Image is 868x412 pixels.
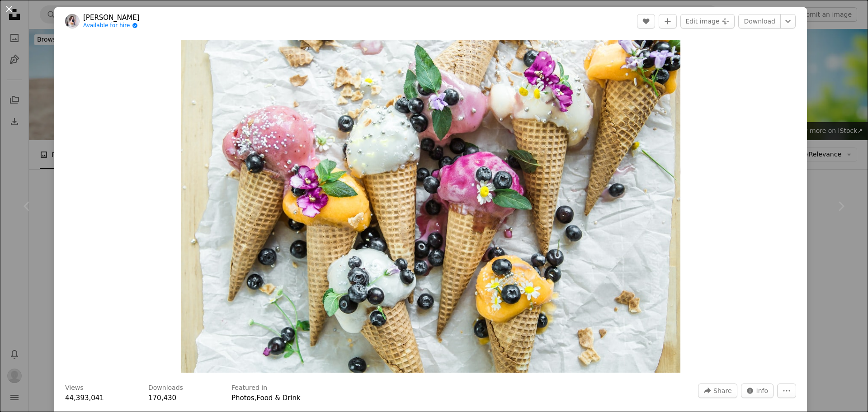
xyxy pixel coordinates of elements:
[713,384,731,398] span: Share
[181,40,680,373] img: coned ice cream with blueberries and flowers
[83,13,140,22] a: [PERSON_NAME]
[741,384,774,398] button: Stats about this image
[659,14,677,28] button: Add to Collection
[65,394,104,402] span: 44,393,041
[83,22,140,29] a: Available for hire
[680,14,735,28] button: Edit image
[231,394,255,402] a: Photos
[65,384,84,393] h3: Views
[256,394,300,402] a: Food & Drink
[738,14,781,28] a: Download
[65,14,80,28] img: Go to Brooke Lark's profile
[637,14,655,28] button: Like
[148,394,176,402] span: 170,430
[777,384,796,398] button: More Actions
[814,163,868,250] div: Next
[148,384,183,393] h3: Downloads
[756,384,769,398] span: Info
[181,40,680,373] button: Zoom in on this image
[780,14,796,28] button: Choose download size
[231,384,267,393] h3: Featured in
[255,394,257,402] span: ,
[698,384,737,398] button: Share this image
